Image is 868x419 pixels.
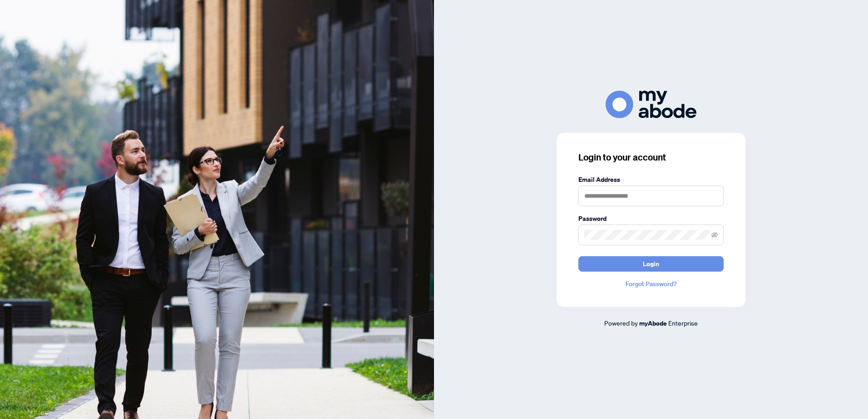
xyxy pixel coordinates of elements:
span: eye-invisible [711,232,718,238]
img: ma-logo [606,91,696,118]
h3: Login to your account [578,151,724,164]
span: Login [643,257,659,271]
label: Password [578,214,724,224]
label: Email Address [578,175,724,185]
a: myAbode [639,318,667,328]
span: Powered by [604,319,638,327]
span: Enterprise [668,319,698,327]
a: Forgot Password? [578,279,724,289]
button: Login [578,256,724,272]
